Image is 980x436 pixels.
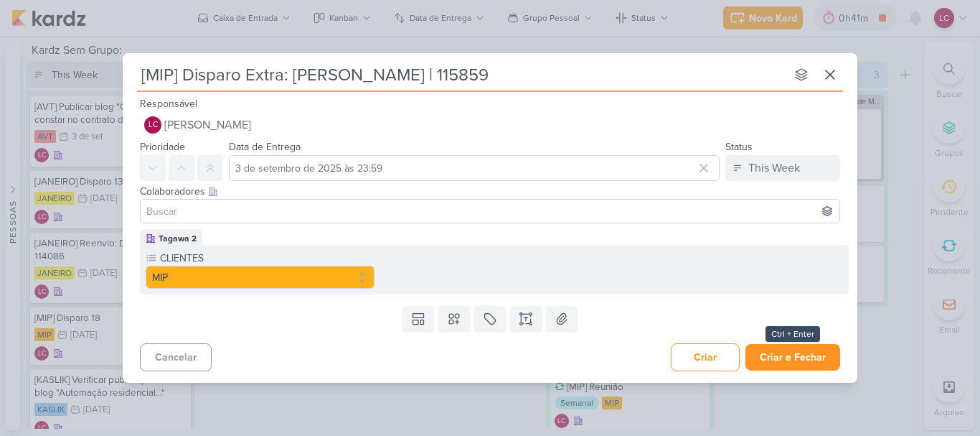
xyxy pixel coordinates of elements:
[671,343,740,371] button: Criar
[745,344,840,371] button: Criar e Fechar
[164,116,251,134] span: [PERSON_NAME]
[159,232,197,245] div: Tagawa 2
[140,141,185,153] label: Prioridade
[143,203,837,220] input: Buscar
[140,112,840,138] button: LC [PERSON_NAME]
[149,121,158,129] p: LC
[748,159,800,177] div: This Week
[765,326,820,342] div: Ctrl + Enter
[159,251,374,266] label: CLIENTES
[140,343,212,371] button: Cancelar
[725,155,840,181] button: This Week
[725,141,753,153] label: Status
[229,141,301,153] label: Data de Entrega
[137,62,786,88] input: Kard Sem Título
[140,184,840,199] div: Colaboradores
[146,266,374,289] button: MIP
[229,155,720,181] input: Select a date
[140,98,197,110] label: Responsável
[144,116,161,134] div: Laís Costa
